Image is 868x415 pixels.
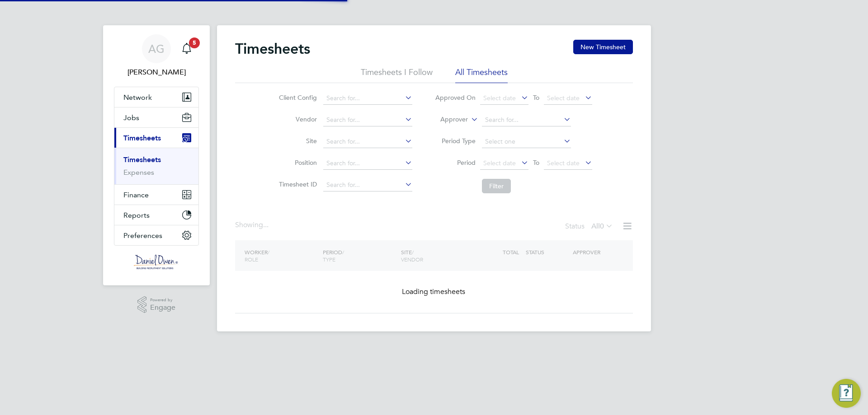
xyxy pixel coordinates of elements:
a: Expenses [123,168,154,177]
span: Select date [547,159,580,167]
label: Period [435,159,476,167]
input: Search for... [323,179,412,191]
span: Network [123,93,152,102]
span: To [530,157,542,168]
a: Timesheets [123,155,161,164]
span: To [530,92,542,103]
input: Search for... [323,92,412,105]
span: Timesheets [123,134,161,142]
button: Network [114,87,198,107]
span: Finance [123,191,149,199]
button: Filter [482,179,511,193]
img: danielowen-logo-retina.png [134,255,179,269]
label: Position [276,159,317,167]
span: Engage [150,304,175,312]
button: Timesheets [114,128,198,148]
label: Approved On [435,93,476,102]
span: Select date [547,94,580,102]
label: Client Config [276,93,317,102]
li: Timesheets I Follow [361,67,433,83]
label: Approver [427,115,468,124]
div: Timesheets [114,148,198,184]
button: Reports [114,205,198,225]
button: Finance [114,185,198,205]
a: 5 [178,34,196,63]
li: All Timesheets [455,67,508,83]
button: Preferences [114,225,198,245]
div: Showing [235,220,270,230]
label: Site [276,137,317,145]
div: Status [565,220,615,233]
a: Go to home page [114,255,199,269]
span: Powered by [150,296,175,304]
input: Select one [482,135,571,148]
a: AG[PERSON_NAME] [114,34,199,78]
nav: Main navigation [103,25,210,285]
span: ... [263,220,269,229]
button: New Timesheet [573,40,633,54]
span: 5 [189,37,200,48]
button: Engage Resource Center [832,379,861,408]
span: AG [148,43,165,55]
label: Period Type [435,137,476,145]
label: All [591,222,613,231]
input: Search for... [323,135,412,148]
a: Powered byEngage [137,296,176,313]
span: Select date [483,94,516,102]
span: 0 [600,222,604,231]
label: Timesheet ID [276,180,317,188]
span: Amy Garcia [114,67,199,78]
input: Search for... [323,114,412,126]
input: Search for... [482,114,571,126]
span: Select date [483,159,516,167]
span: Preferences [123,231,162,240]
h2: Timesheets [235,40,310,58]
input: Search for... [323,157,412,170]
label: Vendor [276,115,317,123]
span: Reports [123,211,150,219]
button: Jobs [114,107,198,127]
span: Jobs [123,113,139,122]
